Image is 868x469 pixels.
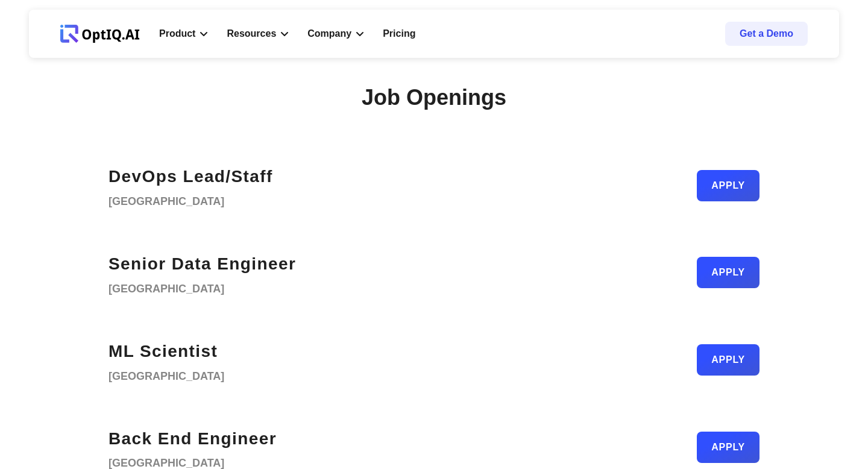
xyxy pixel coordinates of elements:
[108,163,257,190] a: DevOps Lead/Staff
[368,16,396,52] a: Pricing
[108,190,257,207] div: [GEOGRAPHIC_DATA]
[224,25,266,42] div: Resources
[702,170,759,201] a: Apply
[159,25,192,42] div: Product
[224,16,278,52] div: Resources
[108,278,277,295] div: [GEOGRAPHIC_DATA]
[297,25,336,42] div: Company
[702,432,759,463] a: Apply
[108,365,206,382] div: [GEOGRAPHIC_DATA]
[108,452,259,469] div: [GEOGRAPHIC_DATA]
[159,16,204,52] div: Product
[60,16,140,52] a: Webflow Homepage
[702,344,759,376] a: Apply
[702,257,759,288] a: Apply
[108,251,277,278] a: Senior Data Engineer
[368,84,500,110] div: Job Openings
[108,338,206,365] a: ML Scientist
[108,426,259,453] a: Back End Engineer
[297,16,348,52] div: Company
[732,22,808,46] a: Get a Demo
